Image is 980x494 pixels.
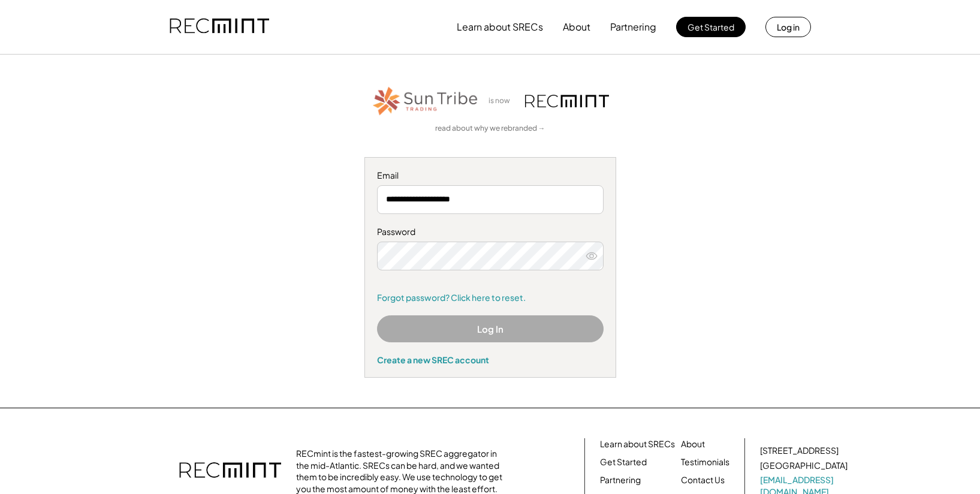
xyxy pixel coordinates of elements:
a: About [681,438,705,450]
a: Partnering [600,474,641,486]
button: Learn about SRECs [457,15,543,39]
div: Create a new SREC account [377,354,604,365]
a: Learn about SRECs [600,438,675,450]
button: Log In [377,315,604,342]
button: Log in [765,17,811,37]
img: recmint-logotype%403x.png [170,7,269,47]
a: read about why we rebranded → [435,123,545,134]
a: Testimonials [681,456,729,468]
div: Password [377,226,604,238]
a: Forgot password? Click here to reset. [377,292,604,304]
img: STT_Horizontal_Logo%2B-%2BColor.png [372,85,480,118]
div: [GEOGRAPHIC_DATA] [760,460,848,472]
div: [STREET_ADDRESS] [760,445,839,457]
a: Get Started [600,456,647,468]
div: Email [377,170,604,182]
img: recmint-logotype%403x.png [525,95,609,107]
div: is now [486,96,519,106]
button: About [563,15,590,39]
button: Get Started [676,17,746,37]
button: Partnering [610,15,656,39]
img: recmint-logotype%403x.png [179,450,281,492]
a: Contact Us [681,474,725,486]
